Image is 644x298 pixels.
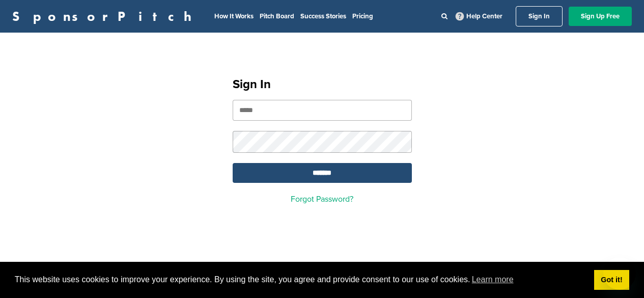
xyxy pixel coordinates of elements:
a: Help Center [454,10,505,22]
a: Pricing [352,12,373,20]
a: Forgot Password? [291,194,353,204]
a: Success Stories [300,12,346,20]
iframe: Button to launch messaging window [603,257,636,290]
a: learn more about cookies [470,272,515,287]
a: How It Works [214,12,254,20]
span: This website uses cookies to improve your experience. By using the site, you agree and provide co... [15,272,586,287]
a: Sign In [516,6,563,26]
h1: Sign In [233,75,412,94]
a: Sign Up Free [569,7,632,26]
a: SponsorPitch [12,10,198,23]
a: Pitch Board [260,12,294,20]
a: dismiss cookie message [594,270,629,290]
